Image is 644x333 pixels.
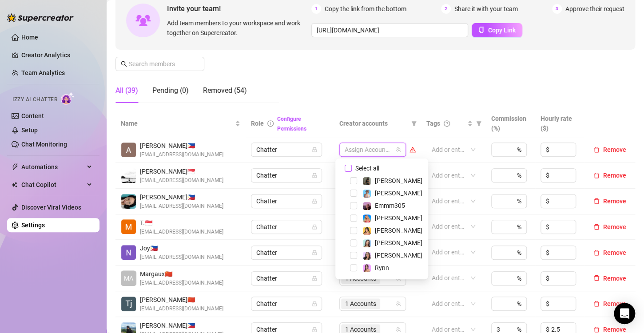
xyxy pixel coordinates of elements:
[140,192,223,202] span: [PERSON_NAME] 🇵🇭
[488,27,516,34] span: Copy Link
[256,272,317,285] span: Chatter
[375,202,405,209] span: Emmm305
[350,214,357,222] span: Select tree node
[267,120,274,127] span: info-circle
[21,222,45,229] a: Settings
[363,252,371,260] img: Sami
[21,69,65,76] a: Team Analytics
[590,196,630,206] button: Remove
[140,269,223,279] span: Margaux 🇨🇳
[350,227,357,234] span: Select tree node
[312,276,317,281] span: lock
[603,146,626,153] span: Remove
[363,190,371,198] img: Vanessa
[363,227,371,235] img: Jocelyn
[345,299,376,309] span: 1 Accounts
[256,220,317,234] span: Chatter
[375,227,422,234] span: [PERSON_NAME]
[140,228,223,236] span: [EMAIL_ADDRESS][DOMAIN_NAME]
[311,4,321,14] span: 1
[115,110,246,137] th: Name
[12,163,19,170] span: thunderbolt
[341,298,380,309] span: 1 Accounts
[21,178,84,192] span: Chat Copilot
[363,214,371,222] img: Ashley
[603,326,626,333] span: Remove
[312,250,317,255] span: lock
[375,190,422,197] span: [PERSON_NAME]
[312,301,317,306] span: lock
[552,4,562,14] span: 3
[375,214,422,222] span: [PERSON_NAME]
[12,95,57,104] span: Izzy AI Chatter
[590,222,630,232] button: Remove
[124,274,133,283] span: MA
[474,117,483,130] span: filter
[454,4,518,14] span: Share it with your team
[590,247,630,258] button: Remove
[256,194,317,208] span: Chatter
[140,243,223,253] span: Joy 🇵🇭
[350,264,357,271] span: Select tree node
[603,249,626,256] span: Remove
[121,297,136,311] img: Tj Espiritu
[312,224,317,230] span: lock
[61,92,75,105] img: AI Chatter
[140,176,223,185] span: [EMAIL_ADDRESS][DOMAIN_NAME]
[140,253,223,262] span: [EMAIL_ADDRESS][DOMAIN_NAME]
[7,13,74,22] img: logo-BBDzfeDw.svg
[350,190,357,197] span: Select tree node
[121,194,136,209] img: connie
[363,239,371,247] img: Amelia
[277,116,306,132] a: Configure Permissions
[140,141,223,151] span: [PERSON_NAME] 🇵🇭
[140,202,223,210] span: [EMAIL_ADDRESS][DOMAIN_NAME]
[486,110,535,137] th: Commission (%)
[363,202,371,210] img: Emmm305
[129,59,192,69] input: Search members
[565,4,624,14] span: Approve their request
[363,177,371,185] img: Brandy
[614,303,635,324] div: Open Intercom Messenger
[312,327,317,332] span: lock
[121,245,136,260] img: Joy
[593,275,600,281] span: delete
[375,264,389,271] span: Rynn
[21,204,81,211] a: Discover Viral Videos
[363,264,371,272] img: Rynn
[115,85,138,96] div: All (39)
[603,223,626,230] span: Remove
[339,119,408,128] span: Creator accounts
[375,239,422,246] span: [PERSON_NAME]
[256,297,317,310] span: Chatter
[121,61,127,67] span: search
[140,151,223,159] span: [EMAIL_ADDRESS][DOMAIN_NAME]
[140,279,223,287] span: [EMAIL_ADDRESS][DOMAIN_NAME]
[121,143,136,157] img: Angelica Cuyos
[590,170,630,181] button: Remove
[140,321,223,330] span: [PERSON_NAME] 🇵🇭
[409,117,418,130] span: filter
[603,172,626,179] span: Remove
[312,173,317,178] span: lock
[535,110,584,137] th: Hourly rate ($)
[352,163,383,173] span: Select all
[167,3,311,14] span: Invite your team!
[21,48,92,62] a: Creator Analytics
[140,305,223,313] span: [EMAIL_ADDRESS][DOMAIN_NAME]
[140,166,223,176] span: [PERSON_NAME] 🇸🇬
[350,239,357,246] span: Select tree node
[396,301,401,306] span: team
[603,300,626,307] span: Remove
[256,143,317,156] span: Chatter
[140,295,223,305] span: [PERSON_NAME] 🇨🇳
[21,127,38,134] a: Setup
[12,182,17,188] img: Chat Copilot
[256,246,317,259] span: Chatter
[603,198,626,205] span: Remove
[350,252,357,259] span: Select tree node
[441,4,451,14] span: 2
[593,172,600,178] span: delete
[411,121,417,126] span: filter
[603,275,626,282] span: Remove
